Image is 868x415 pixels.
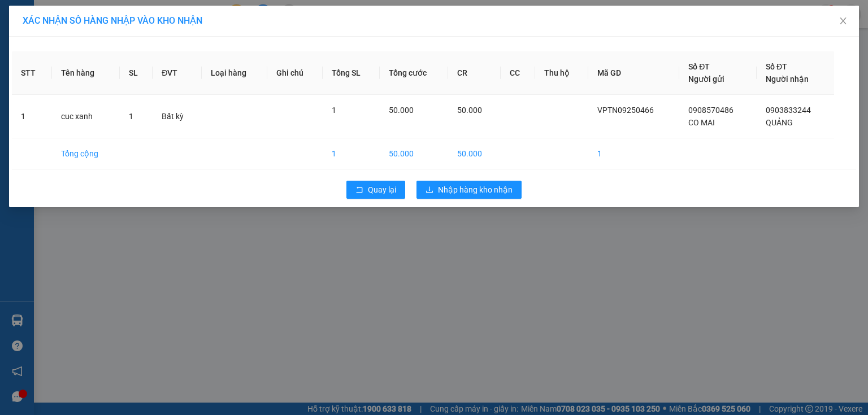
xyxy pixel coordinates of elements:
[457,106,482,115] span: 50.000
[426,186,433,195] span: download
[688,106,734,115] span: 0908570486
[202,51,267,95] th: Loại hàng
[23,15,202,26] span: XÁC NHẬN SỐ HÀNG NHẬP VÀO KHO NHẬN
[120,51,153,95] th: SL
[52,138,120,169] td: Tổng cộng
[323,51,380,95] th: Tổng SL
[153,95,202,138] td: Bất kỳ
[766,62,787,71] span: Số ĐT
[389,106,414,115] span: 50.000
[129,112,133,121] span: 1
[535,51,588,95] th: Thu hộ
[766,75,809,84] span: Người nhận
[688,62,710,71] span: Số ĐT
[52,51,120,95] th: Tên hàng
[839,16,848,25] span: close
[416,181,522,199] button: downloadNhập hàng kho nhận
[12,95,52,138] td: 1
[267,51,323,95] th: Ghi chú
[355,186,363,195] span: rollback
[323,138,380,169] td: 1
[368,184,396,196] span: Quay lại
[438,184,513,196] span: Nhập hàng kho nhận
[448,138,501,169] td: 50.000
[153,51,202,95] th: ĐVT
[12,51,52,95] th: STT
[448,51,501,95] th: CR
[332,106,336,115] span: 1
[688,118,715,127] span: CO MAI
[827,6,859,37] button: Close
[688,75,724,84] span: Người gửi
[380,138,448,169] td: 50.000
[588,138,679,169] td: 1
[52,95,120,138] td: cuc xanh
[380,51,448,95] th: Tổng cước
[766,118,793,127] span: QUẢNG
[588,51,679,95] th: Mã GD
[501,51,535,95] th: CC
[346,181,405,199] button: rollbackQuay lại
[766,106,811,115] span: 0903833244
[597,106,654,115] span: VPTN09250466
